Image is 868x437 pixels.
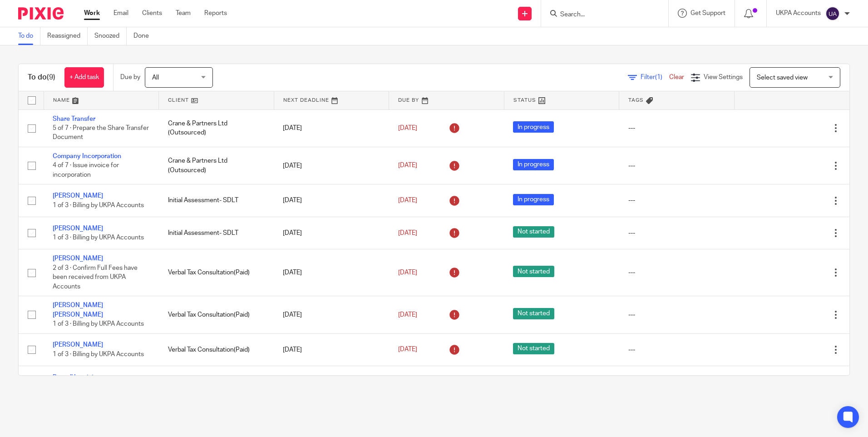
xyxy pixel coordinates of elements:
span: Not started [513,226,554,238]
p: Due by [120,73,140,82]
td: [DATE] [274,366,389,398]
span: (1) [655,74,662,80]
span: [DATE] [398,197,417,204]
span: In progress [513,194,554,205]
span: [DATE] [398,347,417,353]
a: Email [113,9,128,18]
span: [DATE] [398,125,417,131]
td: Verbal Tax Consultation(Paid) [159,333,274,366]
a: Team [176,9,191,18]
a: Clients [142,9,162,18]
td: Crane & Partners Ltd (Outsourced) [159,147,274,184]
div: --- [628,310,725,319]
a: [PERSON_NAME] [53,255,103,262]
td: Uk Property Accountants Ltd [159,366,274,398]
a: [PERSON_NAME] [53,193,103,199]
div: --- [628,196,725,205]
td: [DATE] [274,184,389,217]
a: Reports [204,9,227,18]
span: Get Support [690,10,725,16]
span: [DATE] [398,230,417,236]
input: Search [559,11,641,19]
div: --- [628,268,725,277]
td: Crane & Partners Ltd (Outsourced) [159,109,274,147]
span: 2 of 3 · Confirm Full Fees have been received from UKPA Accounts [53,265,138,290]
a: + Add task [64,67,104,88]
a: Share Transfer [53,116,95,122]
td: [DATE] [274,296,389,333]
span: (9) [47,74,55,81]
span: [DATE] [398,269,417,276]
span: [DATE] [398,163,417,169]
td: [DATE] [274,217,389,249]
span: 4 of 7 · Issue invoice for incorporation [53,163,119,179]
a: [PERSON_NAME] [PERSON_NAME] [53,302,103,318]
div: --- [628,228,725,238]
a: [PERSON_NAME] [53,225,103,232]
span: 1 of 3 · Billing by UKPA Accounts [53,202,144,209]
span: 5 of 7 · Prepare the Share Transfer Document [53,125,149,141]
h1: To do [28,73,55,82]
span: Tags [628,98,644,103]
span: 1 of 3 · Billing by UKPA Accounts [53,351,144,358]
td: [DATE] [274,333,389,366]
div: --- [628,345,725,354]
span: 1 of 3 · Billing by UKPA Accounts [53,234,144,241]
div: --- [628,161,725,170]
span: Filter [641,74,669,80]
td: [DATE] [274,147,389,184]
a: Work [84,9,100,18]
a: Snoozed [94,27,127,45]
div: --- [628,124,725,133]
img: Pixie [18,7,64,20]
span: All [152,74,159,81]
td: Verbal Tax Consultation(Paid) [159,296,274,333]
span: Not started [513,375,554,387]
span: View Settings [704,74,743,80]
td: Verbal Tax Consultation(Paid) [159,249,274,296]
span: Select saved view [757,74,808,81]
td: Initial Assessment- SDLT [159,217,274,249]
td: Initial Assessment- SDLT [159,184,274,217]
span: In progress [513,159,554,170]
td: [DATE] [274,249,389,296]
a: Reassigned [47,27,88,45]
span: [DATE] [398,312,417,318]
a: Done [133,27,156,45]
a: Clear [669,74,684,80]
p: UKPA Accounts [776,9,821,18]
td: [DATE] [274,109,389,147]
span: Not started [513,266,554,277]
img: svg%3E [825,6,840,21]
span: Not started [513,308,554,319]
a: Payroll Invoicing [53,374,100,381]
a: Company Incorporation [53,153,121,159]
span: Not started [513,343,554,354]
a: To do [18,27,40,45]
span: 1 of 3 · Billing by UKPA Accounts [53,321,144,327]
a: [PERSON_NAME] [53,342,103,348]
span: In progress [513,121,554,133]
